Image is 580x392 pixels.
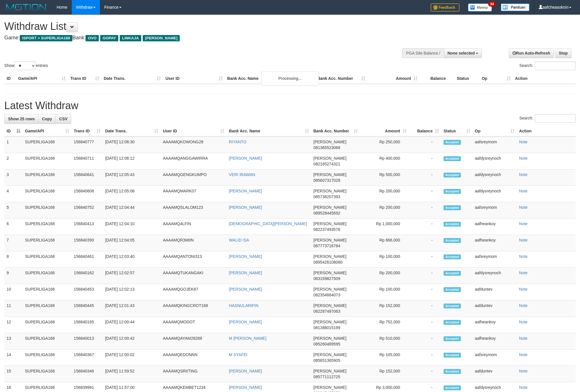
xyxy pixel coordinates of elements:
td: 4 [4,186,23,202]
span: OVO [86,35,99,41]
th: Trans ID: activate to sort column ascending [71,126,103,136]
a: Note [519,221,528,226]
span: Accepted [444,238,461,243]
td: [DATE] 12:05:43 [103,169,161,186]
label: Show entries [4,61,48,70]
td: 8 [4,251,23,268]
th: Status: activate to sort column ascending [441,126,473,136]
td: - [409,219,441,235]
a: Show 25 rows [4,114,38,124]
td: 13 [4,333,23,349]
a: [PERSON_NAME] [229,369,262,373]
td: - [409,169,441,186]
td: [DATE] 12:02:13 [103,284,161,300]
td: Rp 400,000 [360,153,409,169]
th: Date Trans.: activate to sort column ascending [103,126,161,136]
span: Accepted [444,254,461,259]
a: Note [519,140,528,144]
a: Note [519,385,528,390]
span: Copy 087773716784 to clipboard [314,244,340,248]
td: 156840711 [71,153,103,169]
a: Note [519,336,528,341]
th: User ID [163,73,225,84]
td: [DATE] 12:04:10 [103,219,161,235]
a: [PERSON_NAME] [229,320,262,324]
div: PGA Site Balance / [402,48,444,58]
td: 156840445 [71,300,103,317]
div: Processing... [261,71,319,86]
td: - [409,284,441,300]
td: aafduntev [473,284,517,300]
td: 6 [4,219,23,235]
span: Copy 085771112725 to clipboard [314,374,340,379]
td: aafsreymom [473,136,517,153]
td: Rp 100,000 [360,284,409,300]
a: Note [519,271,528,275]
td: 156840641 [71,169,103,186]
span: None selected [448,51,475,55]
span: Copy 085260489595 to clipboard [314,342,340,346]
td: 156840777 [71,136,103,153]
th: ID [4,73,16,84]
span: Copy 082237493576 to clipboard [314,227,340,232]
td: aafheankoy [473,235,517,251]
td: aafdysreynoch [473,186,517,202]
td: 14 [4,349,23,366]
td: [DATE] 12:06:12 [103,153,161,169]
span: [PERSON_NAME] [314,320,347,324]
td: [DATE] 12:02:57 [103,268,161,284]
th: ID: activate to sort column descending [4,126,23,136]
a: Note [519,172,528,177]
td: Rp 666,000 [360,235,409,251]
td: aafheankoy [473,317,517,333]
a: Note [519,156,528,161]
td: 156840346 [71,366,103,382]
th: Balance [420,73,455,84]
img: Button%20Memo.svg [468,3,492,11]
span: [PERSON_NAME] [314,189,347,193]
a: RIYANTO [229,140,246,144]
span: [PERSON_NAME] [314,140,347,144]
a: Note [519,320,528,324]
span: [PERSON_NAME] [314,254,347,259]
td: AAAAMQKINGCROT168 [161,300,227,317]
td: - [409,333,441,349]
td: 3 [4,169,23,186]
a: Copy [38,114,56,124]
th: Trans ID [68,73,101,84]
span: Copy 089528445692 to clipboard [314,211,340,215]
th: Bank Acc. Name [225,73,315,84]
td: AAAAMQANGGAWIRRA [161,153,227,169]
th: Action [513,73,576,84]
td: SUPERLIGA168 [23,202,71,219]
span: Accepted [444,156,461,161]
span: Copy 082165274321 to clipboard [314,162,340,166]
td: aafdysreynoch [473,153,517,169]
td: SUPERLIGA168 [23,333,71,349]
a: Note [519,303,528,308]
td: [DATE] 12:01:43 [103,300,161,317]
td: AAAAMQGENGKUMPO [161,169,227,186]
th: Balance: activate to sort column ascending [409,126,441,136]
span: [PERSON_NAME] [314,336,347,341]
td: 7 [4,235,23,251]
span: Copy 081388015199 to clipboard [314,325,340,330]
td: - [409,366,441,382]
td: - [409,136,441,153]
td: AAAAMQTUKANGAKI [161,268,227,284]
td: 156840013 [71,333,103,349]
td: aafdysreynoch [473,268,517,284]
a: [DEMOGRAPHIC_DATA][PERSON_NAME] [229,221,307,226]
td: SUPERLIGA168 [23,235,71,251]
a: CSV [55,114,71,124]
td: aafsreymom [473,202,517,219]
a: Note [519,287,528,291]
td: 156840195 [71,317,103,333]
span: [PERSON_NAME] [314,271,347,275]
td: Rp 1,000,000 [360,219,409,235]
th: Date Trans. [101,73,163,84]
a: Note [519,189,528,193]
th: Action [517,126,576,136]
span: [PERSON_NAME] [314,205,347,210]
a: [PERSON_NAME] [229,205,262,210]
